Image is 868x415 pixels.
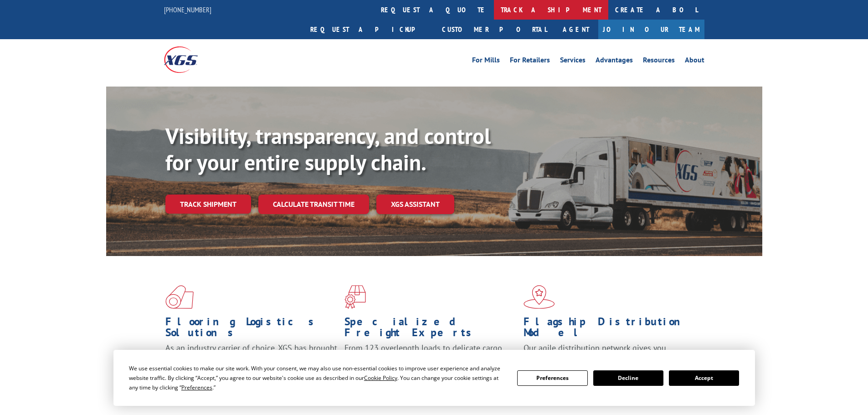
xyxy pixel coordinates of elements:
a: Agent [554,20,598,39]
a: About [685,56,704,67]
span: Our agile distribution network gives you nationwide inventory management on demand. [524,343,691,364]
a: Resources [643,56,675,67]
p: From 123 overlength loads to delicate cargo, our experienced staff knows the best way to move you... [344,343,517,383]
span: Cookie Policy [364,374,397,382]
b: Visibility, transparency, and control for your entire supply chain. [165,122,491,176]
button: Preferences [517,370,587,386]
a: Services [560,56,586,67]
span: As an industry carrier of choice, XGS has brought innovation and dedication to flooring logistics... [165,343,337,375]
a: Join Our Team [598,20,704,39]
div: Cookie Consent Prompt [113,350,755,406]
button: Decline [593,370,663,386]
a: Advantages [596,56,633,67]
h1: Flooring Logistics Solutions [165,316,338,343]
h1: Flagship Distribution Model [524,316,696,343]
h1: Specialized Freight Experts [344,316,517,343]
a: Calculate transit time [258,195,369,214]
img: xgs-icon-total-supply-chain-intelligence-red [165,285,194,309]
div: We use essential cookies to make our site work. With your consent, we may also use non-essential ... [129,364,506,392]
button: Accept [669,370,739,386]
a: For Mills [472,56,500,67]
a: Customer Portal [435,20,554,39]
a: Request a pickup [303,20,435,39]
img: xgs-icon-flagship-distribution-model-red [524,285,555,309]
a: XGS ASSISTANT [376,195,454,214]
a: Track shipment [165,195,251,214]
a: For Retailers [510,56,550,67]
span: Preferences [181,384,212,391]
a: [PHONE_NUMBER] [164,5,211,14]
img: xgs-icon-focused-on-flooring-red [344,285,366,309]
